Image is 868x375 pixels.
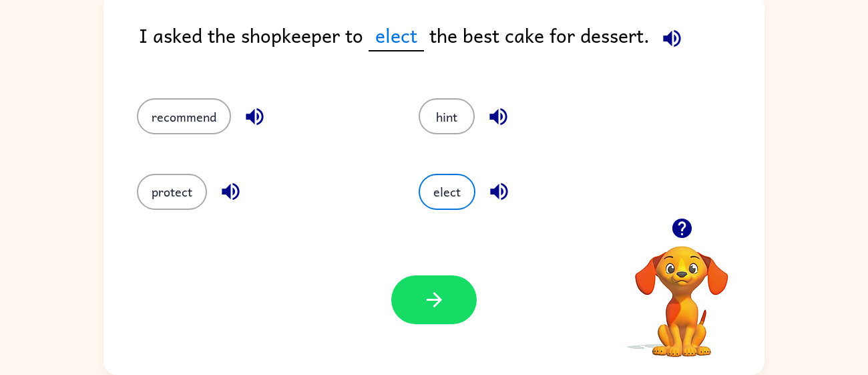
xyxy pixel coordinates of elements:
video: Your browser must support playing .mp4 files to use Literably. Please try using another browser. [615,225,748,359]
button: hint [419,98,475,134]
button: protect [137,174,207,210]
div: I asked the shopkeeper to the best cake for dessert. [139,20,765,72]
button: recommend [137,98,231,134]
span: elect [369,20,424,51]
button: elect [419,174,475,210]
